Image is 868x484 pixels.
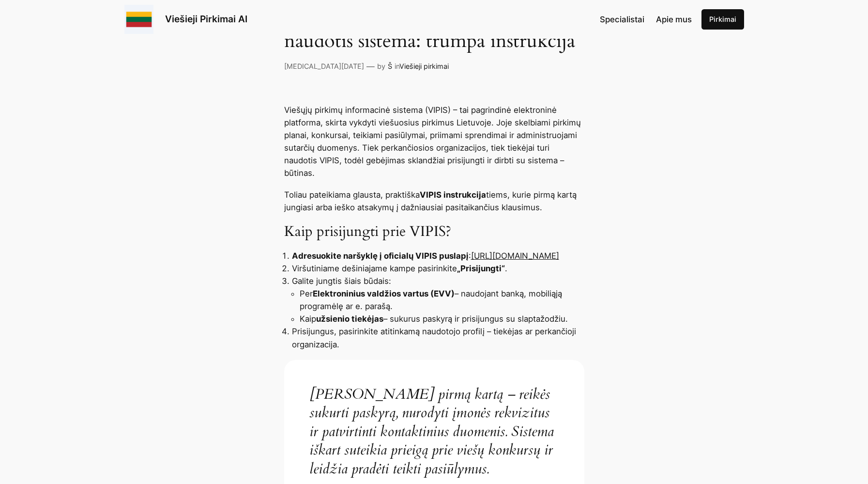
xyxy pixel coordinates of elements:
[165,13,247,25] a: Viešieji Pirkimai AI
[600,13,644,26] a: Specialistai
[471,251,559,261] a: [URL][DOMAIN_NAME]
[309,385,559,478] p: [PERSON_NAME] pirmą kartą – reikės sukurti paskyrą, nurodyti įmonės rekvizitus ir patvirtinti kon...
[313,289,455,298] strong: Elektroninius valdžios vartus (EVV)
[420,190,486,200] strong: VIPIS instrukcija
[292,275,584,325] li: Galite jungtis šiais būdais:
[316,314,383,324] strong: užsienio tiekėjas
[284,62,364,70] a: [MEDICAL_DATA][DATE]
[292,262,584,275] li: Viršutiniame dešiniajame kampe pasirinkite .
[395,62,399,70] span: in
[457,264,505,273] strong: „Prisijungti“
[292,250,584,262] li: :
[656,15,692,24] span: Apie mus
[284,188,584,214] p: Toliau pateikiama glausta, praktiška tiems, kurie pirmą kartą jungiasi arba ieško atsakymų į dažn...
[600,15,644,24] span: Specialistai
[701,9,744,30] a: Pirkimai
[656,13,692,26] a: Apie mus
[284,8,584,52] h1: Kaip prisijungti prie VIPIS ir naudotis sistema: trumpa instrukcija
[600,13,692,26] nav: Navigation
[292,251,469,261] strong: Adresuokite naršyklę į oficialų VIPIS puslapį
[399,62,449,70] a: Viešieji pirkimai
[300,312,584,325] li: Kaip – sukurus paskyrą ir prisijungus su slaptažodžiu.
[366,60,375,73] p: —
[300,287,584,312] li: Per – naudojant banką, mobiliąją programėlę ar e. parašą.
[284,104,584,179] p: Viešųjų pirkimų informacinė sistema (VIPIS) – tai pagrindinė elektroninė platforma, skirta vykdyt...
[292,325,584,350] li: Prisijungus, pasirinkite atitinkamą naudotojo profilį – tiekėjas ar perkančioji organizacija.
[124,5,153,34] img: Viešieji pirkimai logo
[284,223,584,241] h3: Kaip prisijungti prie VIPIS?
[388,62,392,70] a: Š
[377,61,385,72] p: by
